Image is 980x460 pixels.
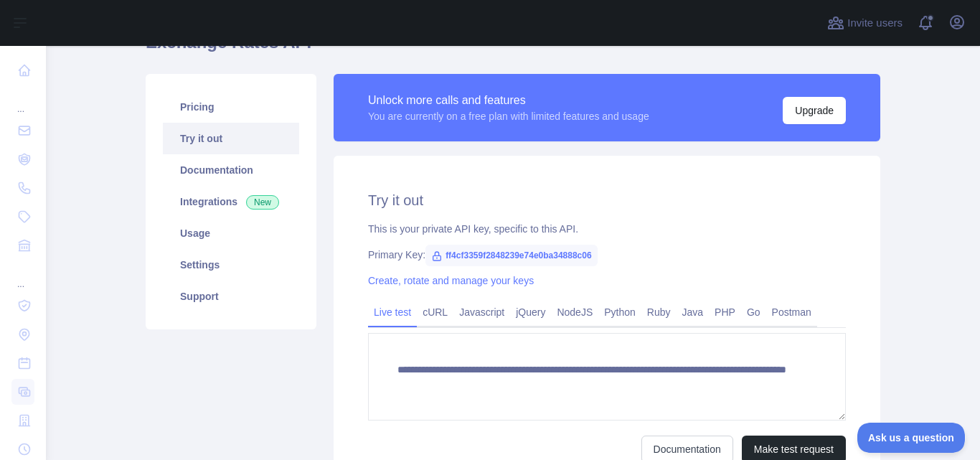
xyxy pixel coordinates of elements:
div: Primary Key: [368,248,846,262]
a: Go [741,301,766,324]
a: Java [677,301,710,324]
a: Integrations New [163,186,299,217]
a: Postman [766,301,817,324]
a: Settings [163,249,299,281]
button: Upgrade [783,97,846,124]
span: New [246,195,279,210]
div: Unlock more calls and features [368,92,649,109]
div: This is your private API key, specific to this API. [368,222,846,236]
a: Documentation [163,154,299,186]
a: Usage [163,217,299,249]
h1: Exchange Rates API [146,31,880,65]
a: Support [163,281,299,312]
div: ... [11,261,34,290]
a: Ruby [641,301,677,324]
a: Try it out [163,123,299,154]
a: jQuery [510,301,551,324]
div: ... [11,86,34,115]
button: Invite users [824,11,905,34]
a: Live test [368,301,417,324]
a: Javascript [453,301,510,324]
span: ff4cf3359f2848239e74e0ba34888c06 [425,245,598,266]
a: Create, rotate and manage your keys [368,275,534,286]
div: You are currently on a free plan with limited features and usage [368,109,649,123]
a: Pricing [163,91,299,123]
a: cURL [417,301,453,324]
a: NodeJS [551,301,598,324]
span: Invite users [847,15,903,32]
h2: Try it out [368,190,846,210]
a: PHP [709,301,741,324]
a: Python [598,301,641,324]
iframe: Toggle Customer Support [857,423,966,453]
